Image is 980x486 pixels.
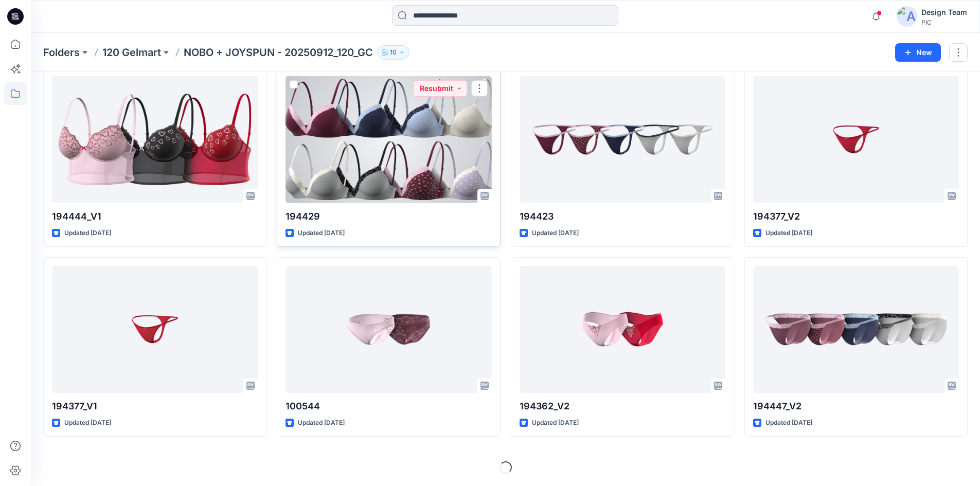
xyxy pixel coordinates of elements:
[921,19,967,26] div: PIC
[895,43,941,62] button: New
[184,45,373,60] p: NOBO + JOYSPUN - 20250912_120_GC
[286,399,491,413] p: 100544
[52,209,258,224] p: 194444_V1
[765,228,812,239] p: Updated [DATE]
[286,266,491,393] a: 100544
[286,209,491,224] p: 194429
[43,45,80,60] a: Folders
[64,418,111,428] p: Updated [DATE]
[753,76,959,203] a: 194377_V2
[52,399,258,413] p: 194377_V1
[298,228,345,239] p: Updated [DATE]
[377,45,409,60] button: 10
[286,76,491,203] a: 194429
[532,418,579,428] p: Updated [DATE]
[298,418,345,428] p: Updated [DATE]
[753,399,959,413] p: 194447_V2
[520,76,725,203] a: 194423
[532,228,579,239] p: Updated [DATE]
[765,418,812,428] p: Updated [DATE]
[921,6,967,19] div: Design Team
[64,228,111,239] p: Updated [DATE]
[102,45,161,60] a: 120 Gelmart
[520,266,725,393] a: 194362_V2
[520,399,725,413] p: 194362_V2
[897,6,917,27] img: avatar
[52,76,258,203] a: 194444_V1
[520,209,725,224] p: 194423
[390,47,397,58] p: 10
[753,266,959,393] a: 194447_V2
[52,266,258,393] a: 194377_V1
[753,209,959,224] p: 194377_V2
